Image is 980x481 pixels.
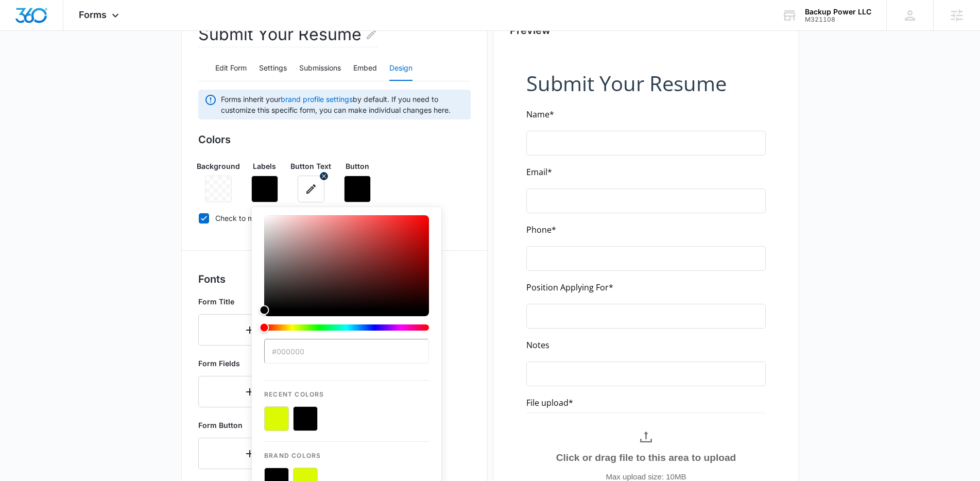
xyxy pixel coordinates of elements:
[264,442,429,460] p: Brand Colors
[299,56,341,81] button: Submissions
[198,22,377,47] h2: Submit Your Resume
[281,95,353,104] a: brand profile settings
[290,161,331,171] p: Button Text
[197,161,240,171] p: Background
[264,381,429,399] p: Recent Colors
[264,215,429,339] div: color-picker
[259,56,287,81] button: Settings
[264,324,429,331] div: Hue
[198,132,471,147] h3: Colors
[805,8,871,16] div: account name
[365,22,377,47] button: Edit Form Name
[389,56,412,81] button: Design
[264,339,429,364] input: color-picker-input
[198,271,471,287] h3: Fonts
[7,454,35,465] span: Submit
[253,161,276,171] p: Labels
[198,420,301,431] p: Form Button
[198,358,301,369] p: Form Fields
[353,56,377,81] button: Embed
[203,444,335,475] iframe: reCAPTCHA
[264,215,429,310] div: Color
[79,9,107,20] span: Forms
[198,213,471,224] label: Check to make background transparent
[346,161,369,171] p: Button
[221,94,465,115] span: Forms inherit your by default. If you need to customize this specific form, you can make individu...
[198,296,301,307] p: Form Title
[215,56,247,81] button: Edit Form
[805,16,871,23] div: account id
